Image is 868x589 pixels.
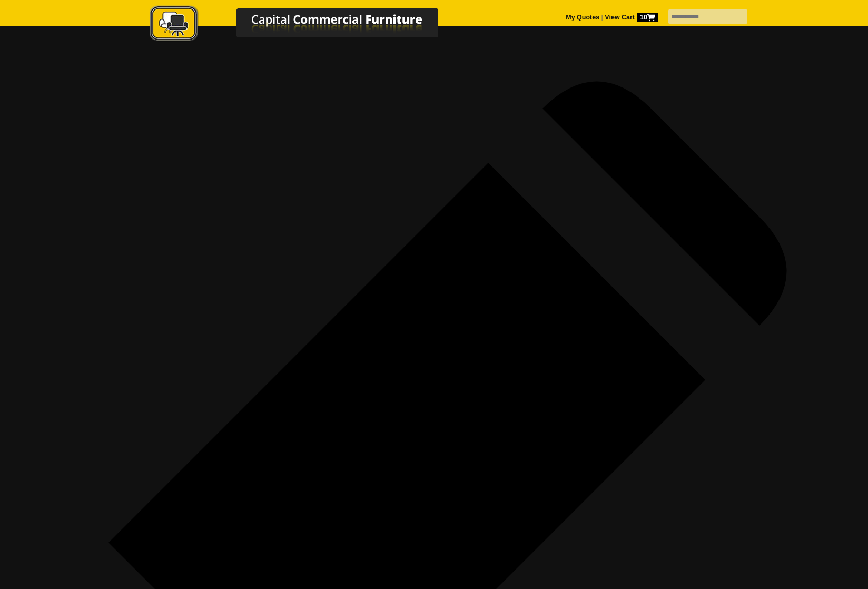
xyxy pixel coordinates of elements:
span: 10 [637,13,658,22]
a: Capital Commercial Furniture Logo [121,5,489,47]
strong: View Cart [605,14,658,21]
a: My Quotes [566,14,599,21]
img: Capital Commercial Furniture Logo [121,5,489,44]
a: View Cart10 [603,14,658,21]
